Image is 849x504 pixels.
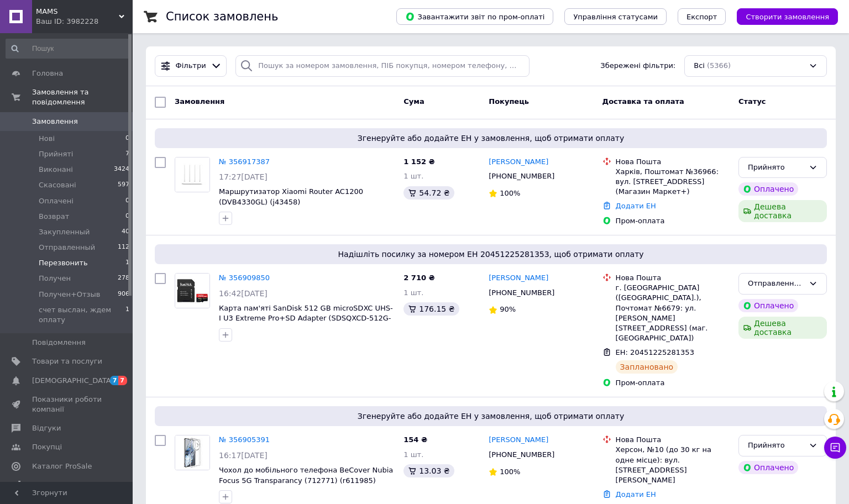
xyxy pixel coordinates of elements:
[36,17,133,27] div: Ваш ID: 3982228
[403,302,459,316] div: 176.15 ₴
[748,278,804,290] div: Отправленный
[118,376,127,385] span: 7
[175,435,209,470] img: Фото товару
[118,180,129,190] span: 597
[748,162,804,174] div: Прийнято
[118,290,129,300] span: 906
[746,13,829,21] span: Створити замовлення
[175,97,224,106] span: Замовлення
[219,451,268,460] span: 16:17[DATE]
[125,305,129,325] span: 1
[36,7,119,17] span: MAMS
[32,376,114,386] span: [DEMOGRAPHIC_DATA]
[616,157,730,167] div: Нова Пошта
[175,274,209,308] img: Фото товару
[403,97,424,106] span: Cума
[39,243,95,253] span: Отправленный
[39,305,125,325] span: счет выслан, ждем оплату
[219,304,393,333] a: Карта пам'яті SanDisk 512 GB microSDXC UHS-I U3 Extreme Pro+SD Adapter (SDSQXCD-512G-GN6MA) (l18473)
[32,395,102,414] span: Показники роботи компанії
[39,274,71,283] span: Получен
[176,61,206,71] span: Фільтри
[500,468,520,476] span: 100%
[125,149,129,159] span: 7
[32,338,86,348] span: Повідомлення
[738,97,766,106] span: Статус
[678,8,726,25] button: Експорт
[125,196,129,206] span: 0
[6,39,130,59] input: Пошук
[219,274,270,282] a: № 356909850
[403,450,423,459] span: 1 шт.
[738,299,798,312] div: Оплачено
[726,12,838,20] a: Створити замовлення
[403,464,454,477] div: 13.03 ₴
[396,8,553,25] button: Завантажити звіт по пром-оплаті
[707,61,731,70] span: (5366)
[616,360,678,374] div: Заплановано
[118,274,129,283] span: 278
[824,437,846,459] button: Чат з покупцем
[564,8,667,25] button: Управління статусами
[616,273,730,283] div: Нова Пошта
[616,445,730,485] div: Херсон, №10 (до 30 кг на одне місце): вул. [STREET_ADDRESS][PERSON_NAME]
[219,172,268,181] span: 17:27[DATE]
[489,273,548,283] a: [PERSON_NAME]
[403,274,434,282] span: 2 710 ₴
[125,258,129,268] span: 1
[32,423,61,433] span: Відгуки
[159,411,822,422] span: Згенеруйте або додайте ЕН у замовлення, щоб отримати оплату
[573,13,658,21] span: Управління статусами
[175,158,209,192] img: Фото товару
[405,12,544,22] span: Завантажити звіт по пром-оплаті
[686,13,717,21] span: Експорт
[32,87,133,107] span: Замовлення та повідомлення
[32,69,63,78] span: Головна
[39,165,73,175] span: Виконані
[32,480,70,490] span: Аналітика
[219,158,270,166] a: № 356917387
[32,356,102,366] span: Товари та послуги
[39,290,100,300] span: Получен+Отзыв
[616,435,730,445] div: Нова Пошта
[616,348,694,356] span: ЕН: 20451225281353
[403,186,454,200] div: 54.72 ₴
[616,490,656,498] a: Додати ЕН
[32,461,92,471] span: Каталог ProSale
[39,227,90,237] span: Закупленный
[616,378,730,388] div: Пром-оплата
[166,10,278,23] h1: Список замовлень
[219,466,393,485] a: Чохол до мобільного телефона BeCover Nubia Focus 5G Transparancy (712771) (r611985)
[175,157,210,192] a: Фото товару
[738,182,798,196] div: Оплачено
[114,165,129,175] span: 3424
[602,97,684,106] span: Доставка та оплата
[616,202,656,210] a: Додати ЕН
[737,8,838,25] button: Створити замовлення
[125,134,129,144] span: 0
[600,61,675,71] span: Збережені фільтри:
[403,435,427,444] span: 154 ₴
[219,289,268,298] span: 16:42[DATE]
[738,200,827,222] div: Дешева доставка
[159,249,822,260] span: Надішліть посилку за номером ЕН 20451225281353, щоб отримати оплату
[235,55,530,77] input: Пошук за номером замовлення, ПІБ покупця, номером телефону, Email, номером накладної
[39,212,69,222] span: Возврат
[110,376,119,385] span: 7
[219,435,270,444] a: № 356905391
[219,187,363,206] span: Маршрутизатор Xiaomi Router AC1200 (DVB4330GL) (j43458)
[616,216,730,226] div: Пром-оплата
[118,243,129,253] span: 112
[489,97,529,106] span: Покупець
[39,134,55,144] span: Нові
[39,149,73,159] span: Прийняті
[39,258,88,268] span: Перезвонить
[694,61,705,71] span: Всі
[175,435,210,470] a: Фото товару
[403,288,423,297] span: 1 шт.
[500,305,516,313] span: 90%
[32,442,62,452] span: Покупці
[500,189,520,197] span: 100%
[39,196,74,206] span: Оплачені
